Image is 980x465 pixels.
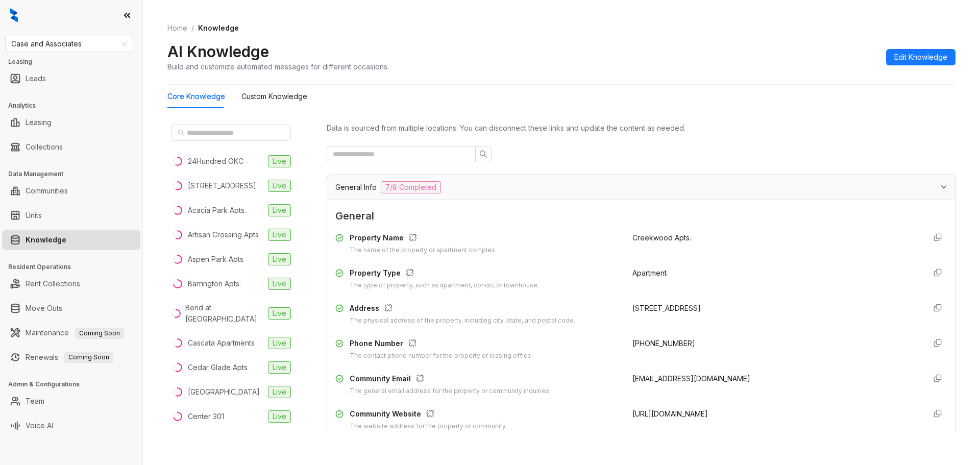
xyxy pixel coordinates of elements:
a: Units [26,205,42,226]
li: Knowledge [2,230,140,250]
a: Communities [26,181,68,201]
li: Leads [2,68,140,89]
span: General [335,208,947,224]
div: [STREET_ADDRESS] [632,303,917,314]
li: Collections [2,137,140,157]
span: Coming Soon [75,328,124,339]
li: Communities [2,181,140,201]
div: Acacia Park Apts. [188,205,246,216]
div: Property Type [350,267,539,281]
span: Knowledge [198,23,239,32]
a: Move Outs [26,298,62,319]
span: expanded [941,184,947,190]
div: Data is sourced from multiple locations. You can disconnect these links and update the content as... [327,123,955,134]
span: 7/8 Completed [381,181,441,193]
span: Live [268,155,291,167]
span: Live [268,204,291,216]
div: The name of the property or apartment complex. [350,246,497,255]
li: Voice AI [2,415,140,436]
div: Aspen Park Apts [188,254,243,265]
span: Live [268,307,291,320]
span: Live [268,410,291,423]
li: Renewals [2,347,140,368]
div: The contact phone number for the property or leasing office. [350,351,533,361]
span: Live [268,361,291,374]
span: [PHONE_NUMBER] [632,339,695,348]
span: Live [268,229,291,241]
div: Property Name [350,232,497,246]
h3: Admin & Configurations [8,380,142,389]
span: [URL][DOMAIN_NAME] [632,409,708,418]
span: search [479,150,487,158]
div: Custom Knowledge [241,91,307,102]
button: Edit Knowledge [886,49,955,65]
li: Maintenance [2,323,140,343]
div: Center 301 [188,411,224,422]
h3: Analytics [8,101,142,110]
h3: Resident Operations [8,262,142,272]
span: Creekwood Apts. [632,233,691,242]
span: search [178,129,185,136]
span: General Info [335,182,377,193]
a: Knowledge [26,230,66,250]
li: Rent Collections [2,274,140,294]
div: Community Email [350,373,551,386]
div: Build and customize automated messages for different occasions. [167,61,389,72]
div: Community Website [350,408,507,422]
li: Units [2,205,140,226]
span: Apartment [632,268,667,277]
a: RenewalsComing Soon [26,347,113,368]
li: Team [2,391,140,411]
div: General Info7/8 Completed [327,175,955,200]
a: Rent Collections [26,274,80,294]
a: Voice AI [26,415,53,436]
span: Coming Soon [64,352,113,363]
div: Artisan Crossing Apts [188,229,259,240]
a: Leads [26,68,46,89]
div: Cedar Glade Apts [188,362,248,373]
div: Barrington Apts. [188,278,241,289]
div: 24Hundred OKC [188,156,243,167]
a: Collections [26,137,63,157]
span: Edit Knowledge [894,52,947,63]
div: The website address for the property or community. [350,422,507,431]
li: Move Outs [2,298,140,319]
div: Core Knowledge [167,91,225,102]
a: Home [165,22,189,34]
h3: Leasing [8,57,142,66]
li: Leasing [2,112,140,133]
div: [GEOGRAPHIC_DATA] [188,386,260,398]
span: Live [268,253,291,265]
div: Address [350,303,575,316]
span: [EMAIL_ADDRESS][DOMAIN_NAME] [632,374,750,383]
h2: AI Knowledge [167,42,269,61]
span: Live [268,278,291,290]
div: The general email address for the property or community inquiries. [350,386,551,396]
div: Cascata Apartments [188,337,255,349]
div: Phone Number [350,338,533,351]
li: / [191,22,194,34]
span: Live [268,337,291,349]
a: Team [26,391,44,411]
div: [STREET_ADDRESS] [188,180,256,191]
div: The physical address of the property, including city, state, and postal code. [350,316,575,326]
span: Case and Associates [11,36,127,52]
img: logo [10,8,18,22]
div: Bend at [GEOGRAPHIC_DATA] [185,302,264,325]
h3: Data Management [8,169,142,179]
div: The type of property, such as apartment, condo, or townhouse. [350,281,539,290]
span: Live [268,180,291,192]
a: Leasing [26,112,52,133]
span: Live [268,386,291,398]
